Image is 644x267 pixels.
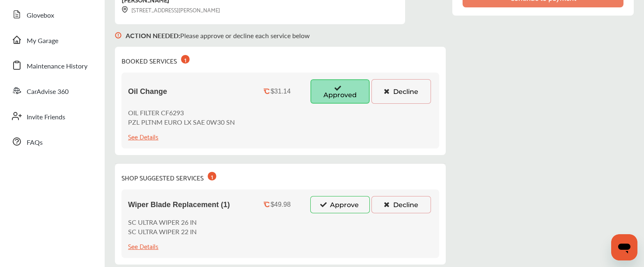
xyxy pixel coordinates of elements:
img: svg+xml;base64,PHN2ZyB3aWR0aD0iMTYiIGhlaWdodD0iMTciIHZpZXdCb3g9IjAgMCAxNiAxNyIgZmlsbD0ibm9uZSIgeG... [115,24,121,47]
a: FAQs [7,131,96,152]
span: Oil Change [128,87,167,96]
iframe: Button to launch messaging window [611,234,637,260]
a: Invite Friends [7,105,96,127]
p: Please approve or decline each service below [126,31,310,40]
div: BOOKED SERVICES [121,53,190,66]
button: Approve [310,196,370,213]
button: Decline [371,79,431,104]
div: [STREET_ADDRESS][PERSON_NAME] [121,5,220,14]
span: CarAdvise 360 [27,87,69,97]
a: My Garage [7,29,96,50]
p: PZL PLTNM EURO LX SAE 0W30 SN [128,117,235,127]
div: SHOP SUGGESTED SERVICES [121,170,216,183]
a: Glovebox [7,4,96,25]
span: FAQs [27,137,43,148]
span: Invite Friends [27,112,65,123]
div: $49.98 [270,201,291,208]
a: CarAdvise 360 [7,80,96,101]
a: Maintenance History [7,55,96,76]
span: Wiper Blade Replacement (1) [128,201,230,209]
div: See Details [128,240,158,251]
p: OIL FILTER CF6293 [128,108,235,117]
span: Maintenance History [27,61,87,72]
img: svg+xml;base64,PHN2ZyB3aWR0aD0iMTYiIGhlaWdodD0iMTciIHZpZXdCb3g9IjAgMCAxNiAxNyIgZmlsbD0ibm9uZSIgeG... [121,6,128,13]
button: Approved [310,79,370,104]
div: See Details [128,131,158,142]
span: My Garage [27,36,58,46]
button: Decline [371,196,431,213]
div: $31.14 [270,88,291,95]
span: Glovebox [27,10,54,21]
div: 1 [181,55,190,64]
b: ACTION NEEDED : [126,31,180,40]
p: SC ULTRA WIPER 22 IN [128,227,197,236]
p: SC ULTRA WIPER 26 IN [128,217,197,227]
div: 1 [208,172,216,180]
